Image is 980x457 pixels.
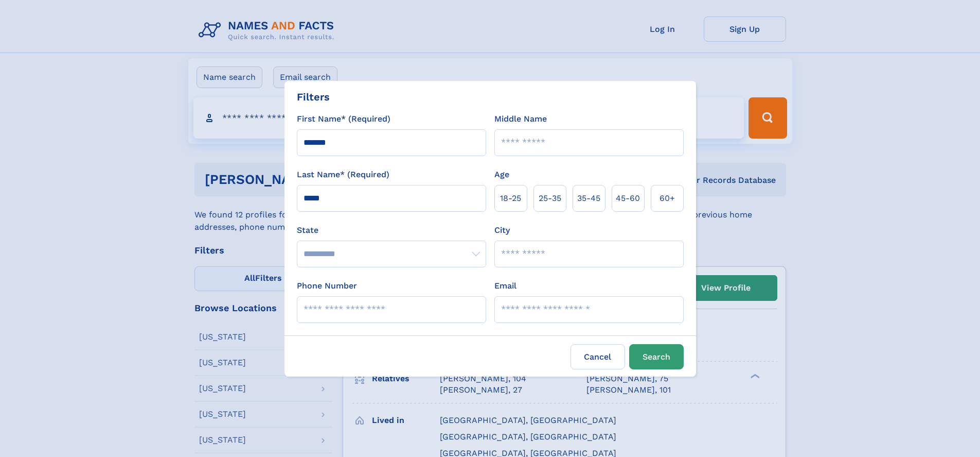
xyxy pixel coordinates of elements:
[297,224,486,236] label: State
[494,280,516,292] label: Email
[494,113,547,125] label: Middle Name
[660,192,675,205] span: 60+
[297,280,357,292] label: Phone Number
[571,344,625,369] label: Cancel
[297,113,390,125] label: First Name* (Required)
[297,89,330,105] div: Filters
[494,168,509,181] label: Age
[616,192,640,205] span: 45‑60
[297,168,389,181] label: Last Name* (Required)
[577,192,600,205] span: 35‑45
[629,344,684,369] button: Search
[494,224,510,236] label: City
[539,192,561,205] span: 25‑35
[500,192,521,205] span: 18‑25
